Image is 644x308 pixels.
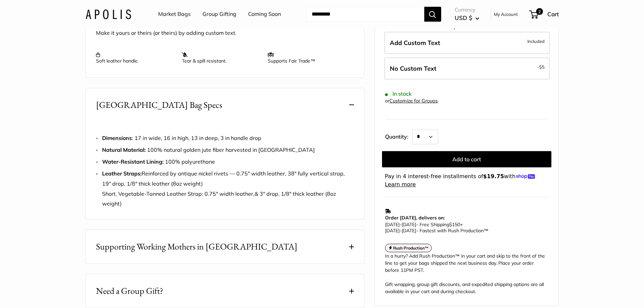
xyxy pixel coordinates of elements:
span: [DATE] [402,227,416,233]
span: - Fastest with Rush Production™ [385,227,488,233]
li: Reinforced by antique nickel rivets — 0.75" width leather, 38" fully vertical strap, 19" drop, 1/... [102,169,354,209]
span: USD $ [455,14,472,21]
span: Included [527,37,545,45]
div: or [385,96,438,105]
a: Market Bags [158,9,191,19]
button: Search [424,7,441,22]
span: 100% natural golden jute fiber harvested in [GEOGRAPHIC_DATA] [102,146,315,153]
a: Group Gifting [202,9,236,19]
p: Supports Fair Trade™ [268,52,347,64]
label: Quantity: [385,127,412,144]
button: Add to cart [382,151,551,167]
button: Supporting Working Mothers in [GEOGRAPHIC_DATA] [86,230,364,263]
li: 100% polyurethane [102,157,354,167]
span: [DATE] [385,227,400,233]
p: - Free Shipping + [385,221,545,233]
span: - [537,63,545,71]
span: Supporting Working Mothers in [GEOGRAPHIC_DATA] [96,240,297,253]
a: 2 Cart [530,9,559,20]
span: Cart [547,10,559,18]
span: $5 [539,64,545,70]
span: : 17 in wide, 16 in high, 13 in deep, 3 in handle drop [102,135,261,141]
p: Soft leather handle. [96,52,175,64]
span: - [400,221,402,227]
div: In a hurry? Add Rush Production™ in your cart and skip to the front of the line to get your bags ... [385,253,548,295]
input: Search... [306,7,424,22]
a: My Account [494,10,518,18]
span: [GEOGRAPHIC_DATA] Bag Specs [96,98,222,112]
strong: Rush Production™ [393,245,429,250]
span: In stock [385,91,412,97]
strong: Water-Resistant Lining: [102,158,165,165]
span: - [400,227,402,233]
button: [GEOGRAPHIC_DATA] Bag Specs [86,88,364,122]
label: Add Custom Text [384,32,550,54]
a: Coming Soon [248,9,281,19]
span: [DATE] [402,221,416,227]
strong: Order [DATE], delivers on: [385,214,445,220]
strong: Natural Material: [102,146,146,153]
label: Leave Blank [384,57,550,80]
span: [DATE] [385,221,400,227]
strong: Leather Straps: [102,170,142,177]
span: 2 [536,8,543,15]
span: $150 [449,221,460,227]
span: Currency [455,5,479,15]
p: Tear & spill resistant. [182,52,261,64]
span: Add Custom Text [390,39,440,47]
button: Need a Group Gift? [86,274,364,308]
img: Apolis [86,9,131,19]
a: Customize for Groups [389,98,438,104]
span: No Custom Text [390,65,436,72]
button: USD $ [455,13,479,23]
strong: Dimensions [102,135,132,141]
span: Need a Group Gift? [96,284,163,298]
